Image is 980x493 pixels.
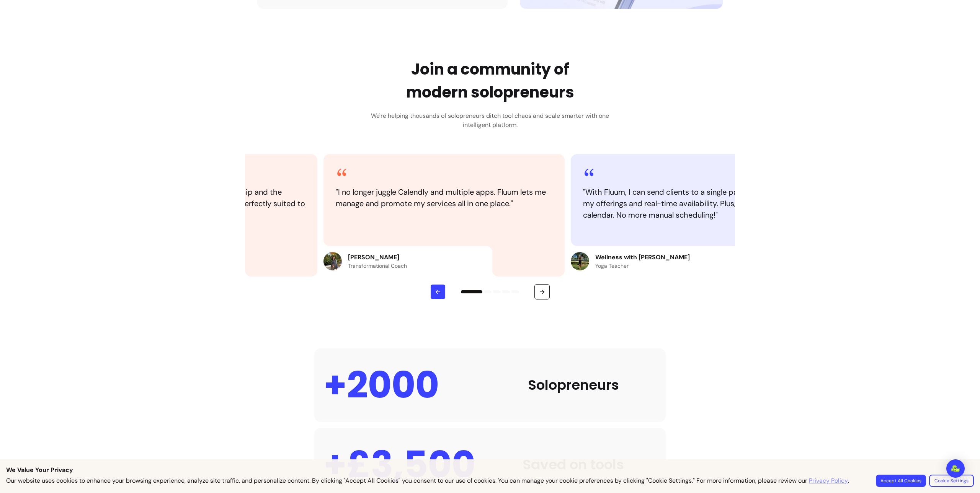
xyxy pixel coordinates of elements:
[490,377,657,393] div: Solopreneurs
[348,262,407,270] p: Transformational Coach
[490,457,657,472] div: Saved on tools
[88,186,305,221] blockquote: " I recently signed up for the Grow membership and the service has been fantastic. The platform i...
[323,252,342,270] img: Review avatar
[323,437,475,492] div: +£3,500
[406,58,574,104] h2: Join a community of modern solopreneurs
[6,465,974,475] p: We Value Your Privacy
[946,459,965,478] div: Open Intercom Messenger
[336,186,552,209] blockquote: " I no longer juggle Calendly and multiple apps. Fluum lets me manage and promote my services all...
[929,475,974,487] button: Cookie Settings
[583,186,800,221] blockquote: " With Fluum, I can send clients to a single page showcasing all my offerings and real-time avail...
[6,476,849,485] p: Our website uses cookies to enhance your browsing experience, analyze site traffic, and personali...
[595,262,690,270] p: Yoga Teacher
[876,475,926,487] button: Accept All Cookies
[595,253,690,262] p: Wellness with [PERSON_NAME]
[809,476,848,485] a: Privacy Policy
[323,358,439,413] div: +2000
[366,111,614,130] h3: We're helping thousands of solopreneurs ditch tool chaos and scale smarter with one intelligent p...
[571,252,589,270] img: Review avatar
[348,253,407,262] p: [PERSON_NAME]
